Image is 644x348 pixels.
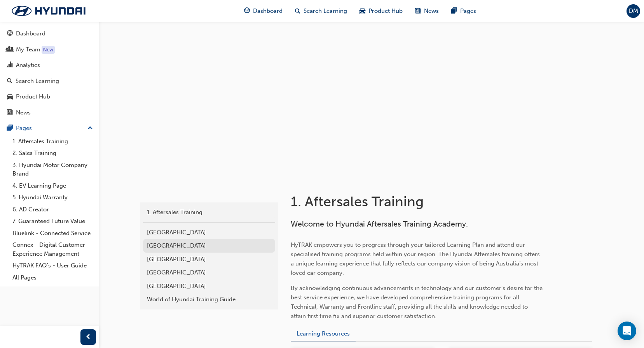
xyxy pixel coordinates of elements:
span: search-icon [7,78,12,85]
span: guage-icon [244,6,250,16]
a: [GEOGRAPHIC_DATA] [143,253,275,266]
a: Product Hub [3,90,96,104]
div: [GEOGRAPHIC_DATA] [147,268,271,277]
a: [GEOGRAPHIC_DATA] [143,266,275,279]
a: guage-iconDashboard [238,3,289,19]
button: Learning Resources [291,327,356,342]
div: Open Intercom Messenger [618,322,636,340]
a: 1. Aftersales Training [9,135,96,148]
a: 4. EV Learning Page [9,180,96,192]
span: news-icon [7,109,13,116]
a: Connex - Digital Customer Experience Management [9,239,96,260]
a: [GEOGRAPHIC_DATA] [143,226,275,239]
span: DM [629,7,638,16]
a: car-iconProduct Hub [353,3,409,19]
a: My Team [3,42,96,57]
div: [GEOGRAPHIC_DATA] [147,228,271,237]
h1: 1. Aftersales Training [291,193,546,210]
img: Trak [4,3,93,19]
a: Search Learning [3,74,96,88]
a: Dashboard [3,26,96,41]
div: [GEOGRAPHIC_DATA] [147,241,271,250]
a: 6. AD Creator [9,204,96,216]
span: up-icon [87,123,93,134]
a: All Pages [9,272,96,284]
div: [GEOGRAPHIC_DATA] [147,255,271,264]
a: News [3,105,96,120]
a: [GEOGRAPHIC_DATA] [143,239,275,253]
a: World of Hyundai Training Guide [143,293,275,306]
span: prev-icon [86,332,91,342]
a: 5. Hyundai Warranty [9,192,96,204]
div: World of Hyundai Training Guide [147,295,271,304]
div: Search Learning [16,77,59,86]
span: HyTRAK empowers you to progress through your tailored Learning Plan and attend our specialised tr... [291,241,541,276]
button: Pages [3,121,96,135]
div: My Team [16,45,40,54]
a: 2. Sales Training [9,147,96,159]
div: [GEOGRAPHIC_DATA] [147,282,271,291]
a: Bluelink - Connected Service [9,227,96,239]
span: pages-icon [451,6,457,16]
a: HyTRAK FAQ's - User Guide [9,260,96,272]
a: 7. Guaranteed Future Value [9,215,96,227]
button: DashboardMy TeamAnalyticsSearch LearningProduct HubNews [3,25,96,121]
div: Analytics [16,61,40,70]
span: News [424,7,439,16]
div: Pages [16,124,32,133]
a: search-iconSearch Learning [289,3,353,19]
span: Search Learning [304,7,347,16]
a: pages-iconPages [445,3,482,19]
span: Pages [460,7,476,16]
div: 1. Aftersales Training [147,208,271,217]
div: News [16,108,31,117]
a: 1. Aftersales Training [143,206,275,219]
div: Dashboard [16,29,45,38]
span: news-icon [415,6,421,16]
span: Product Hub [368,7,403,16]
span: chart-icon [7,62,13,69]
a: 3. Hyundai Motor Company Brand [9,159,96,180]
a: news-iconNews [409,3,445,19]
div: Product Hub [16,92,50,101]
a: [GEOGRAPHIC_DATA] [143,279,275,293]
span: car-icon [360,6,365,16]
span: search-icon [295,6,300,16]
span: car-icon [7,93,13,100]
span: pages-icon [7,125,13,132]
button: DM [627,4,640,18]
span: Dashboard [253,7,283,16]
span: By acknowledging continuous advancements in technology and our customer’s desire for the best ser... [291,285,544,320]
span: people-icon [7,46,13,53]
span: guage-icon [7,30,13,37]
div: Tooltip anchor [42,46,55,54]
span: Welcome to Hyundai Aftersales Training Academy. [291,220,468,228]
a: Analytics [3,58,96,72]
